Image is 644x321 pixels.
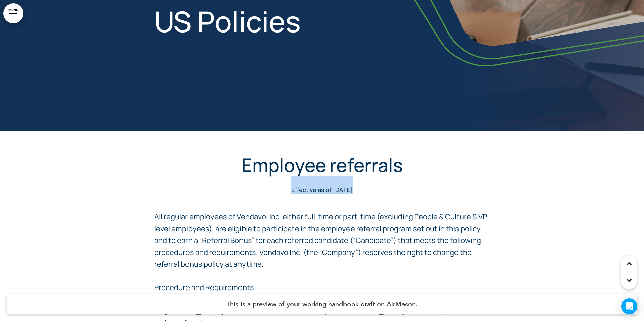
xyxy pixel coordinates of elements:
span: All regular employees of Vendavo, Inc. either full-time or part-time (excluding People & Culture ... [154,212,487,269]
span: Procedure and Requirements [154,282,254,293]
span: Employee referrals [241,152,403,178]
span: Effective as of [DATE] [291,186,353,194]
h4: This is a preview of your working handbook draft on AirMason. [7,294,637,314]
a: MENU [3,3,23,23]
span: US Policies [154,2,301,41]
div: Open Intercom Messenger [621,298,637,314]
